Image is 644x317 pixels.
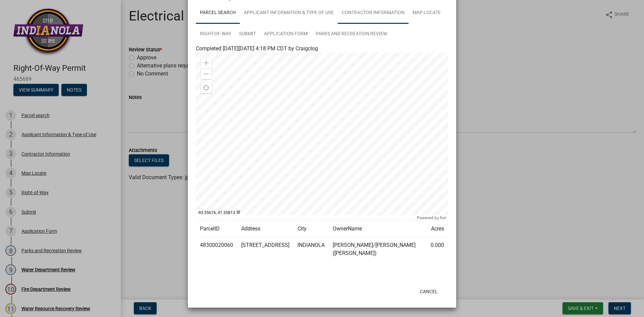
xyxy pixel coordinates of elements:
[415,285,443,298] button: Cancel
[427,221,448,237] td: Acres
[312,23,391,45] a: Parks and Recreation Review
[409,2,445,24] a: Map Locate
[196,45,318,52] span: Completed [DATE][DATE] 4:18 PM CDT by Craigclog
[293,221,329,237] td: City
[196,2,240,24] a: Parcel search
[415,215,448,220] div: Powered by
[201,58,212,68] div: Zoom in
[329,237,427,262] td: [PERSON_NAME]/[PERSON_NAME] ([PERSON_NAME])
[235,23,260,45] a: Submit
[293,237,329,262] td: INDIANOLA
[196,237,237,262] td: 48300020060
[260,23,312,45] a: Application Form
[237,221,293,237] td: Address
[440,215,446,220] a: Esri
[201,83,212,93] div: Find my location
[196,23,235,45] a: Right-of-Way
[338,2,409,24] a: Contractor Information
[240,2,338,24] a: Applicant Information & Type of Use
[201,68,212,79] div: Zoom out
[329,221,427,237] td: OwnerName
[427,237,448,262] td: 0.000
[196,221,237,237] td: ParcelID
[237,237,293,262] td: [STREET_ADDRESS]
